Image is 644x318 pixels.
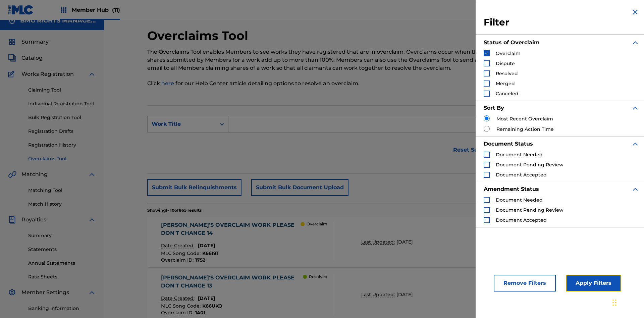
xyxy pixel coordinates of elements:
img: close [631,8,639,16]
a: Statements [28,246,96,253]
a: Reset Search [450,143,493,157]
span: Royalties [21,216,46,224]
a: Summary [28,232,96,239]
span: Works Registration [21,70,74,78]
button: Submit Bulk Document Upload [251,179,348,196]
span: Document Accepted [496,172,547,178]
span: [DATE] [396,239,413,245]
h3: Filter [484,16,639,29]
span: [DATE] [198,295,215,301]
span: Document Pending Review [496,207,563,213]
img: expand [631,185,639,193]
img: Member Settings [8,288,16,297]
a: Individual Registration Tool [28,100,96,107]
img: Catalog [8,54,16,62]
span: MLC Song Code : [161,250,202,256]
button: Remove Filters [494,275,556,291]
span: K6619T [202,250,219,256]
a: Rate Sheets [28,273,96,280]
span: Member Hub [72,6,120,14]
strong: Sort By [484,105,504,111]
span: [DATE] [198,243,215,249]
button: Submit Bulk Relinquishments [147,179,241,196]
p: Showing 1 - 10 of 865 results [147,207,202,213]
p: Date Created: [161,295,196,302]
span: 1752 [195,257,205,263]
p: Resolved [309,274,327,280]
span: Document Needed [496,197,543,203]
label: Remaining Action Time [496,126,554,133]
iframe: Resource Center [625,209,644,266]
span: Document Accepted [496,217,547,223]
a: Matching Tool [28,187,96,194]
img: checkbox [484,51,489,56]
span: Member Settings [21,288,69,297]
span: Matching [21,170,48,178]
div: [PERSON_NAME]'S OVERCLAIM WORK PLEASE DON'T CHANGE 14 [161,221,301,237]
span: Resolved [496,70,518,76]
h2: Overclaims Tool [147,28,252,43]
img: MLC Logo [8,5,34,15]
strong: Document Status [484,141,533,147]
span: Document Pending Review [496,162,563,168]
img: expand [88,170,96,178]
a: Registration Drafts [28,128,96,135]
img: expand [88,216,96,224]
img: expand [631,39,639,47]
iframe: Chat Widget [610,286,644,318]
p: Click for our Help Center article detailing options to resolve an overclaim. [147,79,496,88]
a: Claiming Tool [28,87,96,94]
h5: BMG RIGHTS MANAGEMENT US, LLC [20,17,96,24]
div: Drag [612,293,616,313]
span: K66UKQ [202,303,222,309]
img: expand [88,288,96,297]
p: The Overclaims Tool enables Members to see works they have registered that are in overclaim. Over... [147,48,496,72]
p: Overclaim [307,221,327,227]
span: Summary [21,38,49,46]
span: Dispute [496,60,515,66]
div: Work Title [152,120,212,128]
a: Banking Information [28,305,96,312]
p: Date Created: [161,242,196,249]
span: Overclaim ID : [161,257,195,263]
span: (11) [112,7,120,13]
button: Apply Filters [566,275,621,291]
img: Summary [8,38,16,46]
span: Canceled [496,91,519,97]
p: Last Updated: [361,238,396,246]
a: Match History [28,201,96,208]
a: here [161,80,175,87]
span: Document Needed [496,152,543,158]
img: Matching [8,170,16,178]
span: Overclaim ID : [161,310,195,316]
a: SummarySummary [8,38,49,46]
img: expand [88,70,96,78]
div: [PERSON_NAME]'S OVERCLAIM WORK PLEASE DON'T CHANGE 13 [161,274,303,290]
a: Annual Statements [28,260,96,267]
img: Top Rightsholders [60,6,68,14]
a: [PERSON_NAME]'S OVERCLAIM WORK PLEASE DON'T CHANGE 14Date Created:[DATE]MLC Song Code:K6619TOverc... [147,217,601,267]
span: [DATE] [396,291,413,298]
strong: Amendment Status [484,186,539,192]
img: Works Registration [8,70,17,78]
span: MLC Song Code : [161,303,202,309]
img: expand [631,140,639,148]
img: Royalties [8,216,16,224]
strong: Status of Overclaim [484,39,540,46]
a: CatalogCatalog [8,54,43,62]
span: Merged [496,81,515,87]
img: Accounts [8,17,16,25]
label: Most Recent Overclaim [496,115,553,122]
form: Search Form [147,116,601,163]
a: Overclaims Tool [28,155,96,162]
span: 1401 [195,310,205,316]
a: Registration History [28,142,96,149]
p: Last Updated: [361,291,396,298]
a: Bulk Registration Tool [28,114,96,121]
img: expand [631,104,639,112]
span: Catalog [21,54,43,62]
span: Overclaim [496,50,521,56]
